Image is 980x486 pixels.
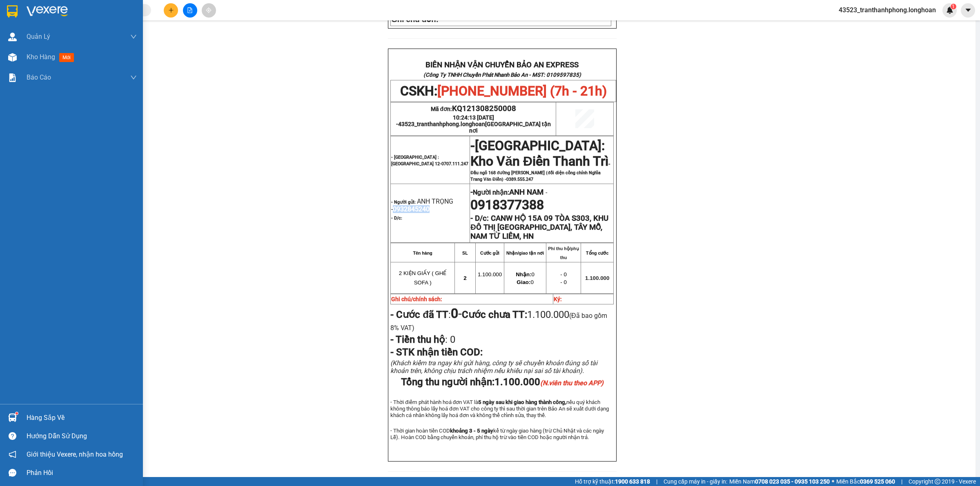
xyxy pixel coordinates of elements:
span: ANH TRỌNG - [391,198,453,213]
strong: Nhận/giao tận nơi [506,251,544,255]
span: Miền Nam [729,477,830,486]
span: 43523_tranthanhphong.longhoan [398,121,551,134]
span: - [470,145,610,182]
span: 10:24:13 [DATE] - [396,114,551,134]
strong: SL [462,251,468,255]
span: [GEOGRAPHIC_DATA]: Kho Văn Điển Thanh Trì [470,138,608,169]
span: - [GEOGRAPHIC_DATA] : [GEOGRAPHIC_DATA] 12- [391,155,468,166]
span: plus [168,7,174,13]
span: Báo cáo [27,72,51,82]
img: logo-vxr [7,5,18,18]
strong: - Cước đã TT [390,309,448,320]
span: 0 [516,271,535,277]
span: mới [59,53,74,62]
span: (Khách kiểm tra ngay khi gửi hàng, công ty sẽ chuyển khoản đúng số tài khoản trên, không chịu trá... [390,359,597,375]
strong: Ghi chú đơn: [391,15,439,24]
span: : [390,309,462,320]
span: Hỗ trợ kỹ thuật: [575,477,650,486]
strong: 0708 023 035 - 0935 103 250 [755,478,830,485]
div: Hàng sắp về [27,412,137,424]
strong: Cước chưa TT: [462,309,527,320]
strong: (Công Ty TNHH Chuyển Phát Nhanh Bảo An - MST: 0109597835) [16,23,173,29]
span: Mã đơn: [431,106,517,112]
img: warehouse-icon [8,33,17,41]
span: message [9,469,16,477]
strong: BIÊN NHẬN VẬN CHUYỂN BẢO AN EXPRESS [425,60,579,69]
span: question-circle [9,432,16,440]
span: | [901,477,902,486]
span: 0707.111.247 [441,161,468,166]
span: CSKH: [7,32,184,63]
span: file-add [187,7,193,13]
span: - Thời điểm phát hành hoá đơn VAT là nếu quý khách không thông báo lấy hoá đơn VAT cho công ty th... [390,399,608,418]
span: 2 [463,275,466,281]
strong: - Người gửi: [391,200,416,205]
span: 1.100.000 [494,376,604,388]
span: 43523_tranthanhphong.longhoan [832,5,942,15]
strong: 0369 525 060 [860,478,895,485]
span: ⚪️ [832,480,834,483]
span: - [470,138,475,153]
strong: CANW HỘ 15A 09 TÒA S303, KHU ĐÔ THỊ [GEOGRAPHIC_DATA], TÂY MỖ, NAM TỪ LIÊM, HN [470,214,608,241]
strong: Phí thu hộ/phụ thu [548,246,579,260]
span: [GEOGRAPHIC_DATA] tận nơi [469,121,551,134]
img: warehouse-icon [8,53,17,62]
span: aim [206,7,212,13]
span: Giới thiệu Vexere, nhận hoa hồng [27,449,123,459]
span: 0918377388 [470,197,544,213]
span: ANH NAM [509,188,543,197]
span: 1.100.000 [478,271,502,277]
strong: - [470,188,543,197]
span: 0389.555.247 [506,177,533,182]
img: warehouse-icon [8,413,17,422]
span: - 0 [560,271,567,277]
span: 0932845240 [393,205,430,213]
sup: 1 [16,412,18,415]
button: file-add [183,3,197,18]
div: Phản hồi [27,467,137,479]
strong: Giao: [517,279,530,285]
span: 0 [517,279,533,285]
strong: (Công Ty TNHH Chuyển Phát Nhanh Bảo An - MST: 0109597835) [423,72,581,78]
span: [PHONE_NUMBER] (7h - 21h) [437,83,607,99]
strong: 5 ngày sau khi giao hàng thành công, [478,399,566,405]
strong: Tổng cước [586,251,608,255]
img: solution-icon [8,73,17,82]
span: KQ121308250008 [452,104,516,113]
span: notification [9,450,16,458]
span: | [656,477,657,486]
button: aim [202,3,216,18]
img: icon-new-feature [946,7,953,14]
span: 0 [448,334,455,345]
button: caret-down [961,3,975,18]
strong: Nhận: [516,271,531,277]
span: - STK nhận tiền COD: [390,346,483,358]
span: Kho hàng [27,53,55,61]
strong: - D/c: [470,214,489,223]
span: 2 KIỆN GIẤY ( GHẾ SOFA ) [399,270,447,286]
strong: 0 [451,306,458,321]
strong: BIÊN NHẬN VẬN CHUYỂN BẢO AN EXPRESS [18,12,171,21]
div: Hướng dẫn sử dụng [27,430,137,442]
strong: Ký: [554,296,562,302]
span: down [130,33,137,40]
sup: 1 [951,4,956,9]
span: Người nhận: [473,189,543,196]
span: [PHONE_NUMBER] (7h - 21h) [44,32,184,63]
button: plus [164,3,178,18]
span: caret-down [964,7,972,14]
span: Quản Lý [27,31,50,42]
strong: Tên hàng [413,251,432,255]
em: (N.viên thu theo APP) [540,379,604,387]
span: Đầu ngõ 168 đường [PERSON_NAME] (đối diện cổng chính Nghĩa Trang Văn Điển) - [470,170,601,182]
strong: - Tiền thu hộ [390,334,445,345]
span: Miền Bắc [836,477,895,486]
span: - Thời gian hoàn tiền COD kể từ ngày giao hàng (trừ Chủ Nhật và các ngày Lễ). Hoàn COD bằng chuyể... [390,428,604,440]
span: - [543,189,547,196]
span: - 0 [560,279,567,285]
span: 1 [952,4,955,9]
strong: - D/c: [391,215,402,221]
span: copyright [935,479,940,484]
span: Cung cấp máy in - giấy in: [664,477,727,486]
span: down [130,74,137,81]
